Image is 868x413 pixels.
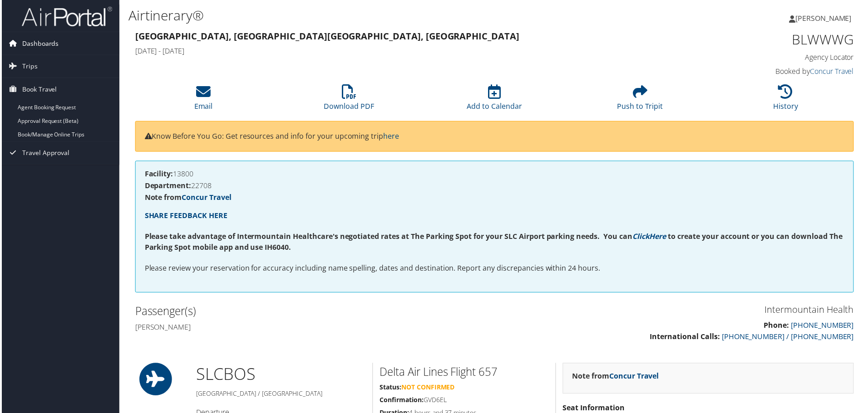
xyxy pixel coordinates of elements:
[324,90,374,112] a: Download PDF
[20,6,111,27] img: airportal-logo.png
[127,6,617,25] h1: Airtinerary®
[651,232,667,242] a: Here
[20,78,55,101] span: Book Travel
[686,53,856,63] h4: Agency Locator
[193,90,212,112] a: Email
[618,90,664,112] a: Push to Tripit
[775,90,800,112] a: History
[633,232,651,242] a: Click
[797,13,853,23] span: [PERSON_NAME]
[20,32,57,55] span: Dashboards
[401,384,455,393] span: Not Confirmed
[181,193,231,203] a: Concur Travel
[143,171,846,178] h4: 13800
[765,321,791,331] strong: Phone:
[143,181,190,191] strong: Department:
[143,193,231,203] strong: Note from
[573,373,660,383] strong: Note from
[134,323,488,333] h4: [PERSON_NAME]
[143,211,227,221] a: SHARE FEEDBACK HERE
[134,305,488,320] h2: Passenger(s)
[143,170,172,180] strong: Facility:
[651,333,721,343] strong: International Calls:
[134,46,672,56] h4: [DATE] - [DATE]
[812,67,856,77] a: Concur Travel
[686,67,856,77] h4: Booked by
[143,131,846,143] p: Know Before You Go: Get resources and info for your upcoming trip
[134,30,520,42] strong: [GEOGRAPHIC_DATA], [GEOGRAPHIC_DATA] [GEOGRAPHIC_DATA], [GEOGRAPHIC_DATA]
[195,391,365,400] h5: [GEOGRAPHIC_DATA] / [GEOGRAPHIC_DATA]
[143,264,846,276] p: Please review your reservation for accuracy including name spelling, dates and destination. Repor...
[20,142,68,165] span: Travel Approval
[143,183,846,190] h4: 22708
[791,5,863,32] a: [PERSON_NAME]
[380,384,401,393] strong: Status:
[502,305,856,317] h3: Intermountain Health
[143,232,633,242] strong: Please take advantage of Intermountain Healthcare's negotiated rates at The Parking Spot for your...
[380,397,549,406] h5: GVD6EL
[686,30,856,49] h1: BLWWWG
[793,321,856,331] a: [PHONE_NUMBER]
[195,364,365,387] h1: SLC BOS
[610,373,660,383] a: Concur Travel
[467,90,523,112] a: Add to Calendar
[380,397,424,406] strong: Confirmation:
[383,131,399,141] a: here
[20,55,36,78] span: Trips
[380,366,549,381] h2: Delta Air Lines Flight 657
[723,333,856,343] a: [PHONE_NUMBER] / [PHONE_NUMBER]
